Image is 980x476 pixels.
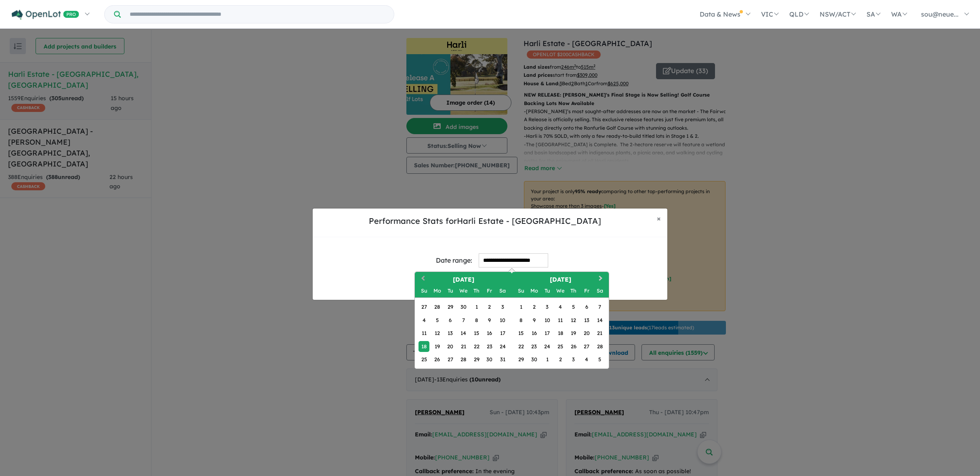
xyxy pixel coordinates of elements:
div: Date range: [436,255,472,266]
div: Choose Wednesday, June 11th, 2025 [555,315,566,326]
div: Choose Tuesday, June 17th, 2025 [542,328,553,339]
div: Monday [529,285,540,296]
div: Choose Friday, June 20th, 2025 [581,328,592,339]
span: sou@neue... [921,10,959,18]
div: Choose Sunday, June 8th, 2025 [515,315,526,326]
div: Choose Wednesday, April 30th, 2025 [458,301,469,312]
div: Choose Sunday, June 15th, 2025 [515,328,526,339]
span: × [657,214,661,223]
div: Choose Thursday, May 29th, 2025 [471,354,482,365]
div: Choose Thursday, May 1st, 2025 [471,301,482,312]
div: Friday [484,285,495,296]
div: Choose Saturday, May 24th, 2025 [497,341,508,352]
div: Choose Saturday, June 7th, 2025 [594,301,605,312]
div: Friday [581,285,592,296]
div: Choose Saturday, May 3rd, 2025 [497,301,508,312]
div: Month June, 2025 [514,301,606,366]
div: Choose Sunday, May 4th, 2025 [418,315,429,326]
div: Choose Monday, June 30th, 2025 [529,354,540,365]
div: Wednesday [555,285,566,296]
div: Choose Wednesday, June 25th, 2025 [555,341,566,352]
div: Monday [432,285,443,296]
div: Choose Monday, June 16th, 2025 [529,328,540,339]
div: Sunday [418,285,429,296]
div: Choose Monday, April 28th, 2025 [432,301,443,312]
div: Choose Tuesday, May 13th, 2025 [445,328,456,339]
div: Choose Sunday, May 11th, 2025 [418,328,429,339]
h2: [DATE] [512,275,609,284]
div: Choose Monday, June 2nd, 2025 [529,301,540,312]
div: Choose Thursday, May 15th, 2025 [471,328,482,339]
div: Choose Tuesday, June 24th, 2025 [542,341,553,352]
div: Choose Wednesday, May 21st, 2025 [458,341,469,352]
div: Choose Saturday, June 14th, 2025 [594,315,605,326]
div: Choose Tuesday, July 1st, 2025 [542,354,553,365]
div: Choose Friday, June 6th, 2025 [581,301,592,312]
input: Try estate name, suburb, builder or developer [122,6,392,23]
div: Thursday [471,285,482,296]
div: Choose Tuesday, May 6th, 2025 [445,315,456,326]
div: Choose Date [414,272,609,369]
div: Choose Saturday, June 28th, 2025 [594,341,605,352]
div: Choose Wednesday, June 18th, 2025 [555,328,566,339]
div: Choose Friday, July 4th, 2025 [581,354,592,365]
h5: Performance Stats for Harli Estate - [GEOGRAPHIC_DATA] [319,215,650,227]
div: Choose Monday, May 5th, 2025 [432,315,443,326]
div: Choose Friday, June 13th, 2025 [581,315,592,326]
div: Choose Wednesday, May 28th, 2025 [458,354,469,365]
div: Choose Saturday, July 5th, 2025 [594,354,605,365]
div: Choose Thursday, June 5th, 2025 [568,301,579,312]
div: Choose Monday, June 9th, 2025 [529,315,540,326]
h2: [DATE] [415,275,512,284]
div: Choose Friday, June 27th, 2025 [581,341,592,352]
div: Saturday [594,285,605,296]
div: Choose Monday, May 26th, 2025 [432,354,443,365]
div: Choose Friday, May 2nd, 2025 [484,301,495,312]
div: Choose Friday, May 16th, 2025 [484,328,495,339]
img: Openlot PRO Logo White [12,10,79,20]
div: Saturday [497,285,508,296]
div: Choose Sunday, June 1st, 2025 [515,301,526,312]
div: Sunday [515,285,526,296]
div: Choose Sunday, May 18th, 2025 [418,341,429,352]
div: Choose Friday, May 23rd, 2025 [484,341,495,352]
div: Wednesday [458,285,469,296]
button: Previous Month [416,273,429,286]
div: Choose Tuesday, June 10th, 2025 [542,315,553,326]
div: Choose Saturday, May 10th, 2025 [497,315,508,326]
div: Choose Friday, May 9th, 2025 [484,315,495,326]
div: Thursday [568,285,579,296]
div: Choose Thursday, July 3rd, 2025 [568,354,579,365]
div: Choose Monday, May 19th, 2025 [432,341,443,352]
div: Choose Tuesday, June 3rd, 2025 [542,301,553,312]
div: Choose Tuesday, May 27th, 2025 [445,354,456,365]
div: Choose Saturday, May 31st, 2025 [497,354,508,365]
div: Choose Saturday, June 21st, 2025 [594,328,605,339]
div: Tuesday [542,285,553,296]
div: Choose Thursday, May 22nd, 2025 [471,341,482,352]
div: Choose Sunday, May 25th, 2025 [418,354,429,365]
div: Choose Thursday, June 19th, 2025 [568,328,579,339]
div: Choose Wednesday, June 4th, 2025 [555,301,566,312]
div: Month May, 2025 [417,301,509,366]
div: Choose Thursday, May 8th, 2025 [471,315,482,326]
div: Choose Sunday, April 27th, 2025 [418,301,429,312]
button: Next Month [595,273,608,286]
div: Choose Wednesday, July 2nd, 2025 [555,354,566,365]
div: Choose Tuesday, May 20th, 2025 [445,341,456,352]
div: Choose Friday, May 30th, 2025 [484,354,495,365]
div: Choose Monday, June 23rd, 2025 [529,341,540,352]
div: Choose Tuesday, April 29th, 2025 [445,301,456,312]
div: Choose Sunday, June 22nd, 2025 [515,341,526,352]
div: Choose Wednesday, May 7th, 2025 [458,315,469,326]
div: Choose Monday, May 12th, 2025 [432,328,443,339]
div: Choose Thursday, June 26th, 2025 [568,341,579,352]
div: Choose Thursday, June 12th, 2025 [568,315,579,326]
div: Tuesday [445,285,456,296]
div: Choose Sunday, June 29th, 2025 [515,354,526,365]
div: Choose Saturday, May 17th, 2025 [497,328,508,339]
div: Choose Wednesday, May 14th, 2025 [458,328,469,339]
